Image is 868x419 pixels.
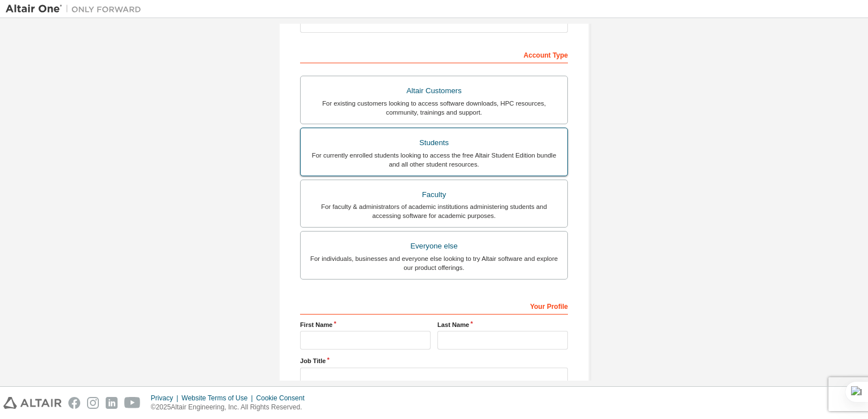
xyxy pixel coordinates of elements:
div: Everyone else [307,238,561,254]
div: For individuals, businesses and everyone else looking to try Altair software and explore our prod... [307,254,561,272]
div: Privacy [151,394,181,403]
img: linkedin.svg [106,397,118,409]
div: Cookie Consent [256,394,311,403]
img: Altair One [6,3,147,15]
img: youtube.svg [124,397,141,409]
p: © 2025 Altair Engineering, Inc. All Rights Reserved. [151,403,311,412]
label: First Name [300,320,431,329]
div: For faculty & administrators of academic institutions administering students and accessing softwa... [307,202,561,220]
div: For currently enrolled students looking to access the free Altair Student Edition bundle and all ... [307,151,561,169]
div: For existing customers looking to access software downloads, HPC resources, community, trainings ... [307,99,561,117]
img: facebook.svg [68,397,80,409]
div: Faculty [307,187,561,203]
div: Your Profile [300,296,568,315]
div: Account Type [300,45,568,63]
div: Website Terms of Use [181,394,256,403]
img: altair_logo.svg [3,397,62,409]
div: Students [307,135,561,151]
label: Job Title [300,356,568,365]
img: instagram.svg [87,397,99,409]
label: Last Name [437,320,568,329]
div: Altair Customers [307,83,561,99]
